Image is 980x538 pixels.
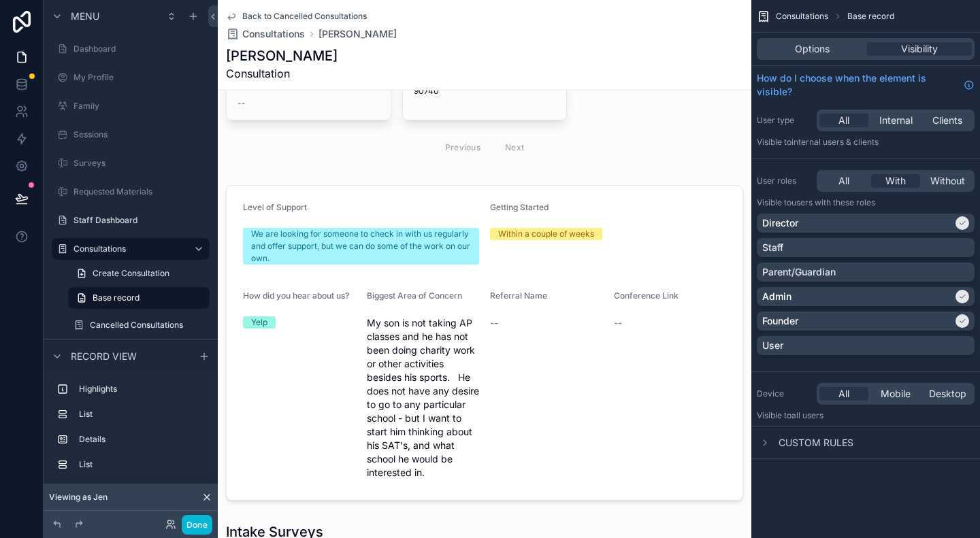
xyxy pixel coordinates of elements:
[762,241,783,254] p: Staff
[757,137,975,148] p: Visible to
[93,268,169,279] span: Create Consultation
[73,215,207,226] label: Staff Dashboard
[73,72,207,83] label: My Profile
[79,434,204,445] label: Details
[791,137,879,147] span: Internal users & clients
[52,181,210,203] a: Requested Materials
[73,44,207,54] label: Dashboard
[762,314,798,328] p: Founder
[757,175,811,186] label: User roles
[838,174,849,188] span: All
[226,46,338,65] h1: [PERSON_NAME]
[838,114,849,127] span: All
[795,42,830,56] span: Options
[90,320,207,331] label: Cancelled Consultations
[901,42,938,56] span: Visibility
[762,216,798,230] p: Director
[52,67,210,88] a: My Profile
[73,243,182,254] label: Consultations
[757,71,958,99] span: How do I choose when the element is visible?
[879,114,913,127] span: Internal
[757,115,811,126] label: User type
[52,209,210,231] a: Staff Dashboard
[847,11,894,22] span: Base record
[71,350,137,363] span: Record view
[79,384,204,394] label: Highlights
[757,410,975,421] p: Visible to
[318,27,397,41] a: [PERSON_NAME]
[762,265,836,279] p: Parent/Guardian
[791,197,875,207] span: Users with these roles
[242,27,305,41] span: Consultations
[838,387,849,401] span: All
[757,71,975,99] a: How do I choose when the element is visible?
[929,387,966,401] span: Desktop
[226,11,367,22] a: Back to Cancelled Consultations
[68,263,210,284] a: Create Consultation
[68,314,210,336] a: Cancelled Consultations
[73,129,207,140] label: Sessions
[73,158,207,169] label: Surveys
[791,410,823,420] span: all users
[52,152,210,174] a: Surveys
[79,459,204,470] label: List
[73,186,207,197] label: Requested Materials
[932,114,962,127] span: Clients
[776,11,828,22] span: Consultations
[93,292,140,303] span: Base record
[79,409,204,420] label: List
[930,174,965,188] span: Without
[762,290,791,303] p: Admin
[68,287,210,309] a: Base record
[881,387,911,401] span: Mobile
[242,11,367,22] span: Back to Cancelled Consultations
[885,174,906,188] span: With
[44,372,218,489] div: scrollable content
[73,101,207,112] label: Family
[226,65,338,82] span: Consultation
[52,38,210,60] a: Dashboard
[52,124,210,146] a: Sessions
[52,238,210,260] a: Consultations
[757,388,811,399] label: Device
[49,492,108,503] span: Viewing as Jen
[226,27,305,41] a: Consultations
[71,10,99,23] span: Menu
[52,95,210,117] a: Family
[182,515,212,535] button: Done
[757,197,975,208] p: Visible to
[779,436,853,450] span: Custom rules
[762,339,783,352] p: User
